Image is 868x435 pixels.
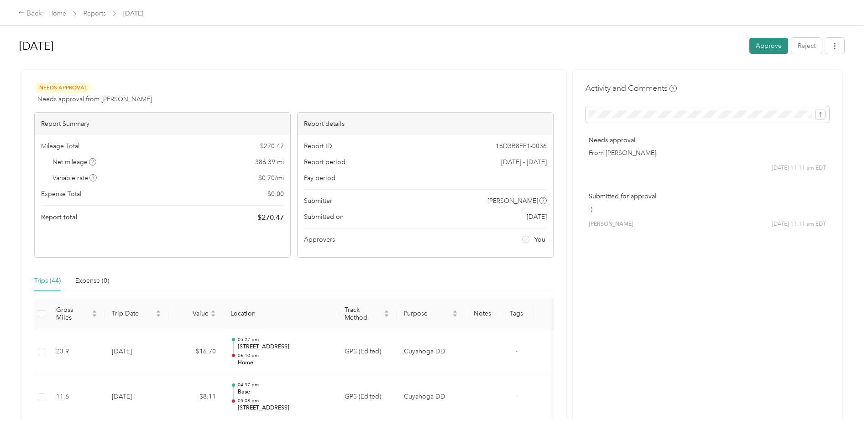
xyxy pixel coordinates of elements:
[210,313,216,318] span: caret-down
[589,204,826,214] p: :)
[18,8,42,19] div: Back
[589,192,826,201] p: Submitted for approval
[589,220,633,228] span: [PERSON_NAME]
[92,309,97,314] span: caret-up
[238,337,330,343] p: 05:27 pm
[19,35,743,57] h1: Sep 2025
[105,299,168,329] th: Trip Date
[817,384,868,435] iframe: Everlance-gr Chat Button Frame
[238,404,330,412] p: [STREET_ADDRESS]
[516,347,518,355] span: -
[337,299,397,329] th: Track Method
[238,388,330,396] p: Base
[210,309,216,314] span: caret-up
[75,276,109,286] div: Expense (0)
[238,359,330,367] p: Home
[41,212,78,222] span: Report total
[49,374,105,420] td: 11.6
[337,374,397,420] td: GPS (Edited)
[791,38,822,54] button: Reject
[772,164,826,172] span: [DATE] 11:11 am EDT
[404,310,450,317] span: Purpose
[499,299,533,329] th: Tags
[534,235,545,244] span: You
[452,313,458,318] span: caret-down
[304,141,332,151] span: Report ID
[516,393,518,400] span: -
[267,189,284,199] span: $ 0.00
[123,9,143,18] span: [DATE]
[304,235,335,244] span: Approvers
[586,83,677,94] h4: Activity and Comments
[52,157,97,167] span: Net mileage
[112,310,154,317] span: Trip Date
[168,329,223,375] td: $16.70
[238,382,330,388] p: 04:37 pm
[41,189,81,199] span: Expense Total
[255,157,284,167] span: 386.39 mi
[156,309,161,314] span: caret-up
[397,299,465,329] th: Purpose
[589,135,826,145] p: Needs approval
[257,212,284,223] span: $ 270.47
[49,329,105,375] td: 23.9
[304,212,344,222] span: Submitted on
[168,299,223,329] th: Value
[105,329,168,375] td: [DATE]
[238,352,330,359] p: 06:10 pm
[49,299,105,329] th: Gross Miles
[749,38,788,54] button: Approve
[304,196,332,206] span: Submitter
[35,113,290,135] div: Report Summary
[37,94,152,104] span: Needs approval from [PERSON_NAME]
[589,148,826,158] p: From [PERSON_NAME]
[168,374,223,420] td: $8.11
[156,313,161,318] span: caret-down
[501,157,547,167] span: [DATE] - [DATE]
[238,343,330,351] p: [STREET_ADDRESS]
[304,173,335,183] span: Pay period
[84,10,106,17] a: Reports
[176,310,209,317] span: Value
[48,10,66,17] a: Home
[384,313,389,318] span: caret-down
[223,299,337,329] th: Location
[772,220,826,228] span: [DATE] 11:11 am EDT
[345,306,382,321] span: Track Method
[496,141,547,151] span: 16D3B8EF1-0036
[487,196,538,206] span: [PERSON_NAME]
[105,374,168,420] td: [DATE]
[304,157,345,167] span: Report period
[397,374,465,420] td: Cuyahoga DD
[52,173,97,183] span: Variable rate
[238,398,330,404] p: 05:08 pm
[298,113,553,135] div: Report details
[258,173,284,183] span: $ 0.70 / mi
[465,299,499,329] th: Notes
[397,329,465,375] td: Cuyahoga DD
[260,141,284,151] span: $ 270.47
[34,83,92,93] span: Needs Approval
[34,276,61,286] div: Trips (44)
[384,309,389,314] span: caret-up
[41,141,79,151] span: Mileage Total
[56,306,90,321] span: Gross Miles
[452,309,458,314] span: caret-up
[527,212,547,222] span: [DATE]
[92,313,97,318] span: caret-down
[337,329,397,375] td: GPS (Edited)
